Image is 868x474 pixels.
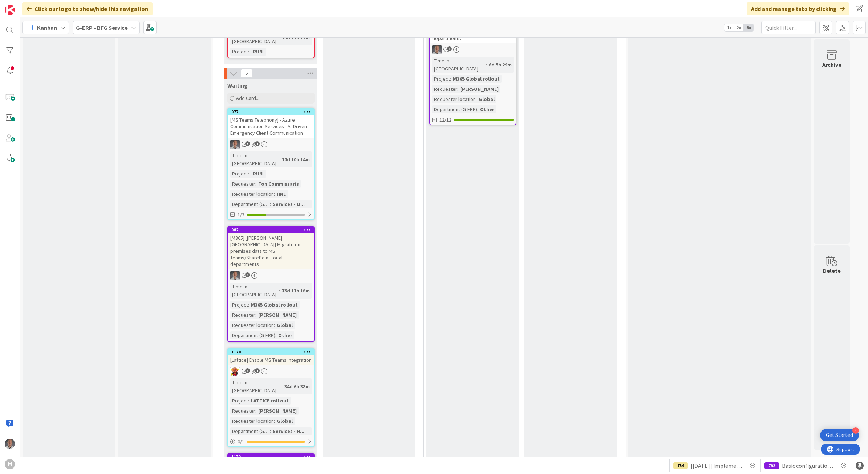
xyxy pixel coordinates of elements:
div: [PERSON_NAME] [256,407,299,415]
div: Requester [230,407,255,415]
span: 12/12 [439,116,451,124]
b: G-ERP - BFG Service [76,24,128,31]
div: Add and manage tabs by clicking [747,2,849,15]
div: Department (G-ERP) [230,200,270,208]
span: : [255,311,256,319]
span: [[DATE]] Implement Accountview BI information- [Data Transport to BI Datalake] [691,461,742,470]
div: 6d 5h 29m [487,61,514,69]
img: Visit kanbanzone.com [5,5,15,15]
div: Requester [230,311,255,319]
div: Requester location [230,321,274,329]
span: 2x [734,24,744,31]
span: : [281,382,283,390]
div: 792 [764,462,779,469]
span: 1 [255,141,260,146]
div: Project [230,397,248,405]
div: Archive [822,60,841,69]
span: : [248,48,249,56]
img: PS [230,140,240,149]
div: [MS Teams Telephony] - Azure Communication Services - AI-Driven Emergency Client Communication [228,115,314,138]
div: Requester [230,180,255,188]
img: LC [230,367,240,376]
div: M365 Global rollout [451,75,502,83]
div: Time in [GEOGRAPHIC_DATA] [230,283,279,299]
span: 0 / 1 [238,438,244,446]
div: [PERSON_NAME] [256,311,299,319]
div: [PERSON_NAME] [458,85,500,93]
img: PS [432,45,442,54]
div: 4 [852,427,859,434]
span: 6 [447,46,452,51]
div: Project [432,75,450,83]
span: : [248,397,249,405]
span: Kanban [37,23,57,32]
div: Other [478,105,496,113]
span: : [450,75,451,83]
img: PS [5,439,15,449]
div: Time in [GEOGRAPHIC_DATA] [230,151,279,167]
div: Global [477,95,496,103]
div: Ton Commissaris [256,180,301,188]
div: PS [430,45,516,54]
div: 1172 [228,454,314,460]
div: [Lattice] Enable MS Teams Integration [228,355,314,365]
span: : [279,155,280,163]
div: 33d 11h 16m [280,287,312,295]
a: 977[MS Teams Telephony] - Azure Communication Services - AI-Driven Emergency Client Communication... [227,108,315,220]
span: : [255,180,256,188]
div: 34d 6h 38m [283,382,312,390]
span: : [274,417,275,425]
div: Requester location [230,190,274,198]
div: 1170 [228,349,314,355]
div: 10d 10h 14m [280,155,312,163]
span: : [477,105,478,113]
div: Time in [GEOGRAPHIC_DATA] [432,57,486,73]
span: 1 [255,368,260,373]
span: : [248,301,249,309]
div: Delete [823,266,841,275]
div: -RUN- [249,48,266,56]
span: : [274,321,275,329]
div: 982 [231,227,314,232]
div: Time in [GEOGRAPHIC_DATA] [230,378,281,394]
span: Add Card... [236,95,259,101]
div: 982 [228,227,314,233]
div: 977[MS Teams Telephony] - Azure Communication Services - AI-Driven Emergency Client Communication [228,109,314,138]
span: : [248,170,249,178]
div: -RUN- [249,170,266,178]
span: 1/3 [238,211,244,219]
div: 0/1 [228,437,314,446]
span: : [275,331,276,339]
span: : [270,427,271,435]
div: [M365] [[PERSON_NAME] [GEOGRAPHIC_DATA]] Migrate on-premises data to MS Teams/SharePoint for all ... [228,233,314,269]
span: Basic configuration Isah test environment HSG [782,461,833,470]
div: Project [230,170,248,178]
span: 5 [240,69,253,78]
span: Support [15,1,33,10]
div: Requester location [230,417,274,425]
div: LC [228,367,314,376]
span: 1x [724,24,734,31]
div: Department (G-ERP) [230,427,270,435]
div: LATTICE roll out [249,397,291,405]
div: Other [276,331,294,339]
div: Project [230,48,248,56]
div: 754 [673,462,688,469]
div: 1170 [231,349,314,355]
span: 3 [245,141,250,146]
div: M365 Global rollout [249,301,300,309]
div: Global [275,321,295,329]
img: PS [230,271,240,280]
div: 977 [231,109,314,114]
div: Get Started [826,432,853,439]
div: Department (G-ERP) [230,331,275,339]
div: Global [275,417,295,425]
div: 1172 [231,454,314,459]
div: Open Get Started checklist, remaining modules: 4 [820,429,859,441]
div: Click our logo to show/hide this navigation [22,2,153,15]
div: Department (G-ERP) [432,105,477,113]
div: H [5,459,15,469]
a: 982[M365] [[PERSON_NAME] [GEOGRAPHIC_DATA]] Migrate on-premises data to MS Teams/SharePoint for a... [227,226,315,342]
div: Requester [432,85,457,93]
div: PS [228,271,314,280]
